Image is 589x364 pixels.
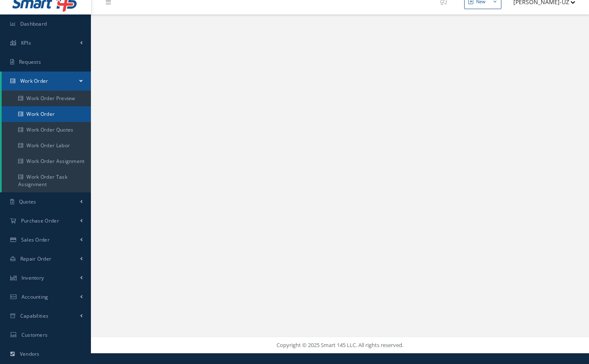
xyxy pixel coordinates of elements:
span: Accounting [21,293,48,300]
span: Sales Order [21,236,50,243]
span: Requests [19,58,41,65]
a: Work Order Labor [2,138,91,153]
span: Repair Order [20,255,52,262]
a: Work Order [2,72,91,91]
span: Purchase Order [21,217,59,224]
a: Work Order Assignment [2,153,91,169]
a: Work Order [2,106,91,122]
span: Capabilities [20,312,49,319]
span: KPIs [21,39,31,46]
span: Vendors [20,350,40,357]
span: Customers [21,331,48,338]
span: Work Order [20,77,48,84]
a: Work Order Task Assignment [2,169,91,192]
span: Dashboard [20,20,47,27]
a: Work Order Quotes [2,122,91,138]
a: Work Order Preview [2,91,91,106]
div: Copyright © 2025 Smart 145 LLC. All rights reserved. [99,341,581,350]
span: Quotes [19,198,36,205]
span: Inventory [21,274,44,281]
